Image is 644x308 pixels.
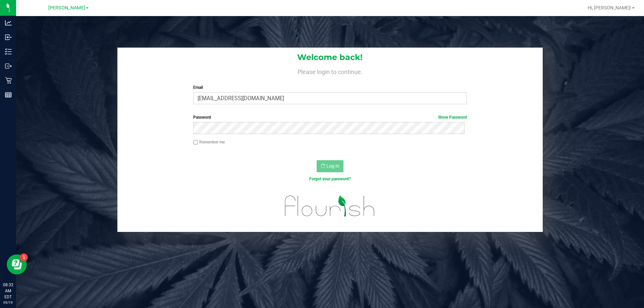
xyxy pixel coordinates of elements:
[193,140,198,145] input: Remember me
[277,189,383,223] img: flourish_logo.svg
[3,282,13,300] p: 08:32 AM EDT
[3,300,13,305] p: 09/19
[5,63,12,69] inline-svg: Outbound
[5,48,12,55] inline-svg: Inventory
[193,84,467,90] label: Email
[48,5,85,11] span: [PERSON_NAME]
[117,67,543,75] h4: Please login to continue.
[117,53,543,62] h1: Welcome back!
[193,139,225,145] label: Remember me
[309,177,351,181] a: Forgot your password?
[193,115,211,120] span: Password
[5,19,12,26] inline-svg: Analytics
[5,77,12,84] inline-svg: Retail
[588,5,631,10] span: Hi, [PERSON_NAME]!
[438,115,467,120] a: Show Password
[317,160,343,172] button: Log In
[7,254,27,274] iframe: Resource center
[5,34,12,41] inline-svg: Inbound
[20,253,28,261] iframe: Resource center unread badge
[326,163,339,169] span: Log In
[5,91,12,98] inline-svg: Reports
